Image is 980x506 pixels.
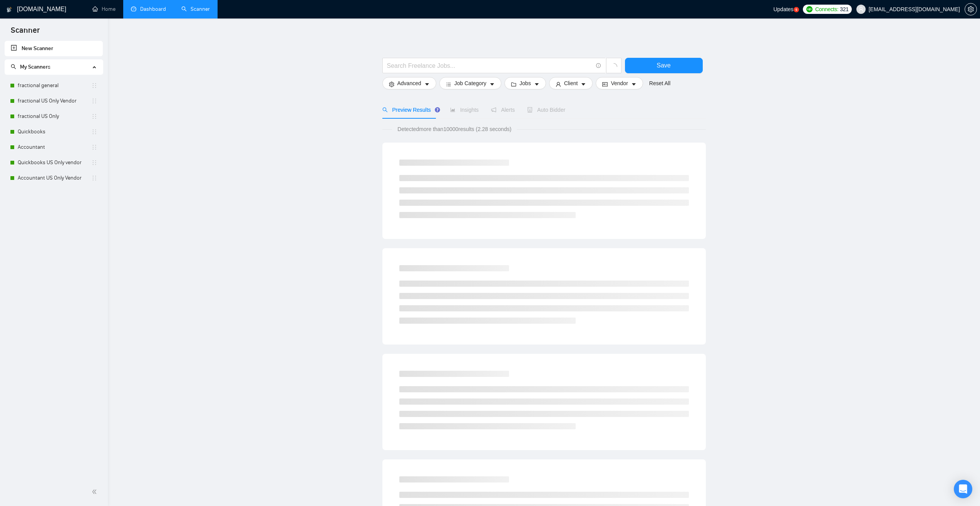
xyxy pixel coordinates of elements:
[564,79,578,87] span: Client
[596,77,643,89] button: idcardVendorcaret-down
[491,107,515,113] span: Alerts
[965,3,977,15] button: setting
[446,81,451,87] span: bars
[7,3,12,16] img: logo
[450,107,456,113] span: area-chart
[5,78,103,93] li: fractional general
[11,64,16,69] span: search
[858,7,864,12] span: user
[581,81,586,87] span: caret-down
[5,140,103,155] li: Accountant
[519,79,531,87] span: Jobs
[439,77,501,89] button: barsJob Categorycaret-down
[527,107,565,113] span: Auto Bidder
[611,79,628,87] span: Vendor
[18,155,91,170] a: Quickbooks US Only vendor
[92,488,99,496] span: double-left
[815,5,838,13] span: Connects:
[806,6,812,12] img: upwork-logo.png
[18,140,91,155] a: Accountant
[11,64,50,70] span: My Scanners
[5,170,103,186] li: Accountant US Only Vendor
[389,81,394,87] span: setting
[397,79,421,87] span: Advanced
[489,81,495,87] span: caret-down
[795,8,797,12] text: 5
[5,93,103,109] li: fractional US Only Vendor
[434,106,441,113] div: Tooltip anchor
[527,107,533,113] span: robot
[450,107,479,113] span: Insights
[91,175,97,181] span: holder
[382,107,438,113] span: Preview Results
[91,129,97,135] span: holder
[534,81,539,87] span: caret-down
[387,61,593,71] input: Search Freelance Jobs...
[631,81,637,87] span: caret-down
[91,144,97,150] span: holder
[556,81,561,87] span: user
[91,113,97,119] span: holder
[965,6,977,12] a: setting
[181,6,210,12] a: searchScanner
[18,93,91,109] a: fractional US Only Vendor
[18,109,91,124] a: fractional US Only
[840,5,848,13] span: 321
[91,82,97,89] span: holder
[602,81,608,87] span: idcard
[424,81,430,87] span: caret-down
[773,6,793,12] span: Updates
[11,41,97,56] a: New Scanner
[649,79,670,87] a: Reset All
[382,77,436,89] button: settingAdvancedcaret-down
[91,160,97,166] span: holder
[5,124,103,140] li: Quickbooks
[92,6,116,12] a: homeHome
[5,109,103,124] li: fractional US Only
[596,63,601,68] span: info-circle
[625,58,703,73] button: Save
[5,155,103,170] li: Quickbooks US Only vendor
[5,25,46,41] span: Scanner
[657,61,670,70] span: Save
[454,79,486,87] span: Job Category
[549,77,593,89] button: userClientcaret-down
[18,78,91,93] a: fractional general
[91,98,97,104] span: holder
[511,81,516,87] span: folder
[382,107,388,113] span: search
[5,41,103,56] li: New Scanner
[131,6,166,12] a: dashboardDashboard
[504,77,546,89] button: folderJobscaret-down
[18,124,91,140] a: Quickbooks
[954,480,972,498] div: Open Intercom Messenger
[491,107,496,113] span: notification
[392,125,517,133] span: Detected more than 10000 results (2.28 seconds)
[794,7,799,12] a: 5
[20,64,50,70] span: My Scanners
[18,170,91,186] a: Accountant US Only Vendor
[610,63,617,70] span: loading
